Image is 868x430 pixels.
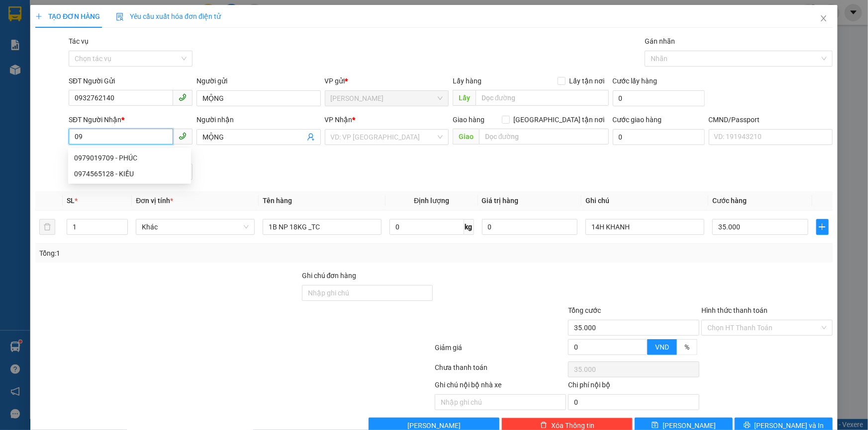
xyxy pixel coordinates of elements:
[652,422,659,430] span: save
[68,166,191,182] div: 0974565128 - KIỀU
[744,422,751,430] span: printer
[453,116,484,124] span: Giao hàng
[74,168,185,179] div: 0974565128 - KIỀU
[302,272,357,280] label: Ghi chú đơn hàng
[307,133,315,141] span: user-add
[655,343,669,351] span: VND
[74,152,185,163] div: 0979019709 - PHÚC
[263,197,292,205] span: Tên hàng
[613,90,705,106] input: Cước lấy hàng
[581,191,708,211] th: Ghi chú
[67,197,75,205] span: SL
[566,75,609,86] span: Lấy tận nơi
[712,197,747,205] span: Cước hàng
[645,37,675,45] label: Gán nhãn
[817,223,828,231] span: plus
[116,13,124,21] img: icon
[820,14,828,22] span: close
[39,248,335,259] div: Tổng: 1
[69,114,193,125] div: SĐT Người Nhận
[68,150,191,166] div: 0979019709 - PHÚC
[568,379,699,394] div: Chi phí nội bộ
[116,12,221,20] span: Yêu cầu xuất hóa đơn điện tử
[325,116,353,124] span: VP Nhận
[331,91,443,106] span: Ngã Tư Huyện
[709,114,833,125] div: CMND/Passport
[414,197,449,205] span: Định lượng
[613,129,705,145] input: Cước giao hàng
[263,219,382,235] input: VD: Bàn, Ghế
[810,5,838,33] button: Close
[540,422,547,430] span: delete
[479,129,609,144] input: Dọc đường
[196,75,320,86] div: Người gửi
[142,219,249,234] span: Khác
[453,90,476,106] span: Lấy
[39,219,55,235] button: delete
[196,114,320,125] div: Người nhận
[136,197,173,205] span: Đơn vị tính
[435,379,566,394] div: Ghi chú nội bộ nhà xe
[568,306,601,314] span: Tổng cước
[816,219,829,235] button: plus
[453,77,482,85] span: Lấy hàng
[434,362,568,379] div: Chưa thanh toán
[69,75,193,86] div: SĐT Người Gửi
[69,37,89,45] label: Tác vụ
[585,219,704,235] input: Ghi Chú
[179,132,187,140] span: phone
[476,90,609,106] input: Dọc đường
[302,285,433,301] input: Ghi chú đơn hàng
[482,197,519,205] span: Giá trị hàng
[435,394,566,410] input: Nhập ghi chú
[613,77,658,85] label: Cước lấy hàng
[684,343,689,351] span: %
[701,306,768,314] label: Hình thức thanh toán
[482,219,578,235] input: 0
[434,342,568,359] div: Giảm giá
[613,116,662,124] label: Cước giao hàng
[464,219,474,235] span: kg
[453,129,479,144] span: Giao
[179,93,187,101] span: phone
[35,13,42,20] span: plus
[35,12,100,20] span: TẠO ĐƠN HÀNG
[325,75,449,86] div: VP gửi
[510,114,609,125] span: [GEOGRAPHIC_DATA] tận nơi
